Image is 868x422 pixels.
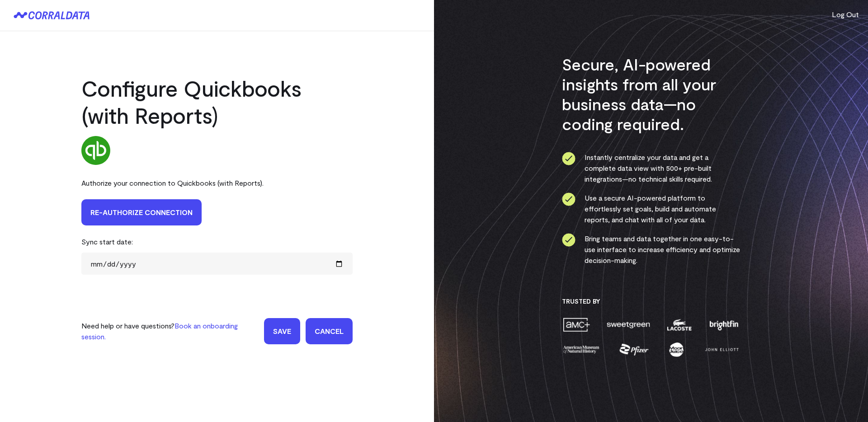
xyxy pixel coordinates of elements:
[81,320,259,342] p: Need help or have questions?
[666,317,693,333] img: lacoste-7a6b0538.png
[81,75,353,129] h2: Configure Quickbooks (with Reports)
[562,192,576,206] img: ico-check-circle-4b19435c.svg
[562,317,591,333] img: amc-0b11a8f1.png
[562,233,576,247] img: ico-check-circle-4b19435c.svg
[832,9,859,20] button: Log Out
[562,342,601,357] img: amnh-5afada46.png
[81,136,110,165] img: quickbooks-67797952.svg
[562,192,741,225] li: Use a secure AI-powered platform to effortlessly set goals, build and automate reports, and chat ...
[264,318,300,344] input: Save
[81,231,353,253] div: Sync start date:
[562,152,741,184] li: Instantly centralize your data and get a complete data view with 500+ pre-built integrations—no t...
[708,317,740,333] img: brightfin-a251e171.png
[562,297,741,305] h3: Trusted By
[81,172,353,194] div: Authorize your connection to Quickbooks (with Reports).
[703,342,740,357] img: john-elliott-25751c40.png
[562,54,741,134] h3: Secure, AI-powered insights from all your business data—no coding required.
[81,199,202,225] a: Re-authorize Connection
[618,342,650,357] img: pfizer-e137f5fc.png
[562,233,741,266] li: Bring teams and data together in one easy-to-use interface to increase efficiency and optimize de...
[562,152,576,165] img: ico-check-circle-4b19435c.svg
[306,318,353,344] a: Cancel
[606,317,651,333] img: sweetgreen-1d1fb32c.png
[667,342,685,357] img: moon-juice-c312e729.png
